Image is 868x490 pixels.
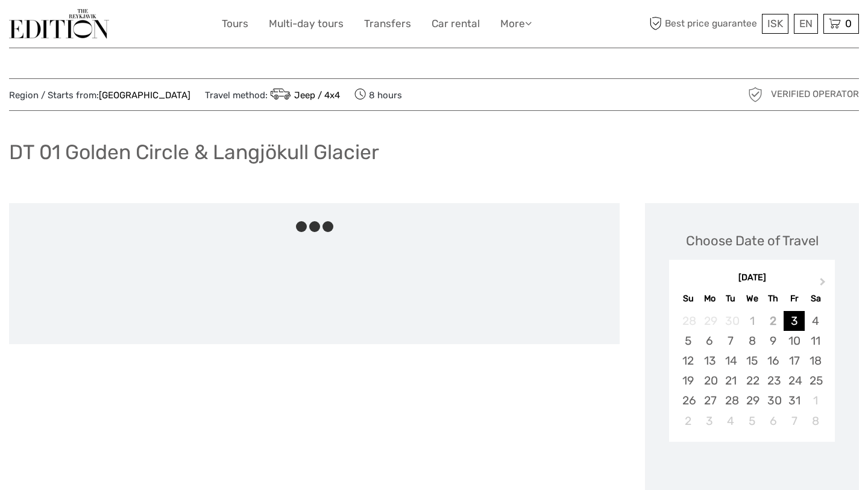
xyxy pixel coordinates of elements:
[678,351,699,371] div: Choose Sunday, October 12th, 2025
[699,331,720,351] div: Choose Monday, October 6th, 2025
[763,411,784,431] div: Choose Thursday, November 6th, 2025
[763,391,784,410] div: Choose Thursday, October 30th, 2025
[678,331,699,351] div: Choose Sunday, October 5th, 2025
[763,311,784,331] div: Not available Thursday, October 2nd, 2025
[720,331,741,351] div: Choose Tuesday, October 7th, 2025
[673,311,831,431] div: month 2025-10
[746,85,765,104] img: verified_operator_grey_128.png
[720,391,741,410] div: Choose Tuesday, October 28th, 2025
[805,331,826,351] div: Choose Saturday, October 11th, 2025
[500,15,532,33] a: More
[699,371,720,391] div: Choose Monday, October 20th, 2025
[699,391,720,410] div: Choose Monday, October 27th, 2025
[699,411,720,431] div: Choose Monday, November 3rd, 2025
[720,311,741,331] div: Not available Tuesday, September 30th, 2025
[794,14,818,34] div: EN
[741,411,763,431] div: Choose Wednesday, November 5th, 2025
[784,331,805,351] div: Choose Friday, October 10th, 2025
[9,140,379,165] h1: DT 01 Golden Circle & Langjökull Glacier
[805,311,826,331] div: Choose Saturday, October 4th, 2025
[805,371,826,391] div: Choose Saturday, October 25th, 2025
[784,391,805,410] div: Choose Friday, October 31st, 2025
[771,88,859,101] span: Verified Operator
[784,311,805,331] div: Choose Friday, October 3rd, 2025
[205,86,340,103] span: Travel method:
[784,411,805,431] div: Choose Friday, November 7th, 2025
[9,9,109,39] img: The Reykjavík Edition
[678,411,699,431] div: Choose Sunday, November 2nd, 2025
[678,311,699,331] div: Not available Sunday, September 28th, 2025
[647,14,759,34] span: Best price guarantee
[784,371,805,391] div: Choose Friday, October 24th, 2025
[748,473,756,481] div: Loading...
[741,331,763,351] div: Choose Wednesday, October 8th, 2025
[99,90,190,101] a: [GEOGRAPHIC_DATA]
[741,371,763,391] div: Choose Wednesday, October 22nd, 2025
[767,17,783,30] span: ISK
[805,291,826,307] div: Sa
[669,272,835,284] div: [DATE]
[741,291,763,307] div: We
[805,411,826,431] div: Choose Saturday, November 8th, 2025
[686,231,819,250] div: Choose Date of Travel
[432,15,480,33] a: Car rental
[222,15,248,33] a: Tours
[763,291,784,307] div: Th
[805,391,826,410] div: Choose Saturday, November 1st, 2025
[678,291,699,307] div: Su
[699,311,720,331] div: Not available Monday, September 29th, 2025
[763,351,784,371] div: Choose Thursday, October 16th, 2025
[720,351,741,371] div: Choose Tuesday, October 14th, 2025
[678,391,699,410] div: Choose Sunday, October 26th, 2025
[678,371,699,391] div: Choose Sunday, October 19th, 2025
[268,90,340,101] a: Jeep / 4x4
[784,291,805,307] div: Fr
[354,86,402,103] span: 8 hours
[720,371,741,391] div: Choose Tuesday, October 21st, 2025
[784,351,805,371] div: Choose Friday, October 17th, 2025
[741,391,763,410] div: Choose Wednesday, October 29th, 2025
[720,411,741,431] div: Choose Tuesday, November 4th, 2025
[763,331,784,351] div: Choose Thursday, October 9th, 2025
[9,89,190,102] span: Region / Starts from:
[814,275,834,294] button: Next Month
[699,351,720,371] div: Choose Monday, October 13th, 2025
[720,291,741,307] div: Tu
[843,17,854,30] span: 0
[805,351,826,371] div: Choose Saturday, October 18th, 2025
[699,291,720,307] div: Mo
[741,311,763,331] div: Not available Wednesday, October 1st, 2025
[364,15,411,33] a: Transfers
[763,371,784,391] div: Choose Thursday, October 23rd, 2025
[269,15,344,33] a: Multi-day tours
[741,351,763,371] div: Choose Wednesday, October 15th, 2025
